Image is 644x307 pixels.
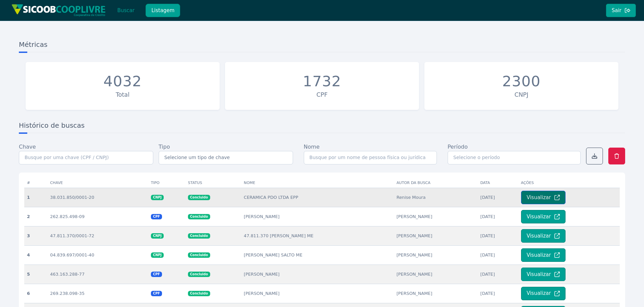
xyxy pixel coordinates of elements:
td: [DATE] [478,284,518,303]
div: CNPJ [428,90,615,99]
label: Nome [304,143,320,151]
input: Busque por um nome de pessoa física ou jurídica [304,151,437,164]
td: [PERSON_NAME] [394,284,478,303]
span: CNPJ [151,233,164,239]
div: 2300 [502,73,541,90]
button: Visualizar [521,248,566,262]
th: 6 [24,284,47,303]
td: 38.031.850/0001-20 [47,188,148,207]
img: img/sicoob_cooplivre.png [11,4,106,17]
td: [PERSON_NAME] [394,207,478,226]
th: 5 [24,265,47,284]
td: [DATE] [478,207,518,226]
td: [PERSON_NAME] [394,245,478,265]
span: Concluido [188,195,210,200]
td: 47.811.370/0001-72 [47,226,148,245]
th: Chave [47,178,148,188]
button: Buscar [111,4,140,17]
th: Ações [518,178,620,188]
input: Selecione o período [448,151,581,164]
label: Tipo [159,143,170,151]
td: [PERSON_NAME] [394,265,478,284]
td: 47.811.370 [PERSON_NAME] ME [241,226,394,245]
label: Chave [19,143,36,151]
span: CPF [151,214,162,219]
div: 4032 [103,73,142,90]
span: CPF [151,272,162,277]
td: Renise Moura [394,188,478,207]
td: [PERSON_NAME] [241,284,394,303]
span: Concluido [188,252,210,258]
td: 262.825.498-09 [47,207,148,226]
th: Data [478,178,518,188]
td: CERAMICA PDO LTDA EPP [241,188,394,207]
th: Status [185,178,241,188]
span: CPF [151,291,162,296]
td: [PERSON_NAME] [241,265,394,284]
div: 1732 [303,73,341,90]
button: Visualizar [521,229,566,243]
th: 4 [24,245,47,265]
td: [DATE] [478,265,518,284]
th: Tipo [148,178,185,188]
td: 269.238.098-35 [47,284,148,303]
th: Nome [241,178,394,188]
td: [DATE] [478,245,518,265]
span: Concluido [188,291,210,296]
span: Concluido [188,233,210,239]
td: [DATE] [478,226,518,245]
div: Total [29,90,216,99]
button: Visualizar [521,268,566,281]
th: Autor da busca [394,178,478,188]
span: Concluido [188,272,210,277]
td: [PERSON_NAME] SALTO ME [241,245,394,265]
h3: Histórico de buscas [19,121,625,133]
button: Visualizar [521,191,566,204]
button: Visualizar [521,287,566,300]
input: Busque por uma chave (CPF / CNPJ) [19,151,153,164]
button: Visualizar [521,210,566,223]
td: 04.839.697/0001-40 [47,245,148,265]
th: # [24,178,47,188]
h3: Métricas [19,40,625,52]
span: Concluido [188,214,210,219]
button: Sair [606,4,636,17]
td: [PERSON_NAME] [241,207,394,226]
th: 1 [24,188,47,207]
span: CNPJ [151,195,164,200]
td: [PERSON_NAME] [394,226,478,245]
th: 3 [24,226,47,245]
td: 463.163.288-77 [47,265,148,284]
button: Listagem [146,4,180,17]
span: CNPJ [151,252,164,258]
td: [DATE] [478,188,518,207]
label: Período [448,143,468,151]
div: CPF [228,90,416,99]
th: 2 [24,207,47,226]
